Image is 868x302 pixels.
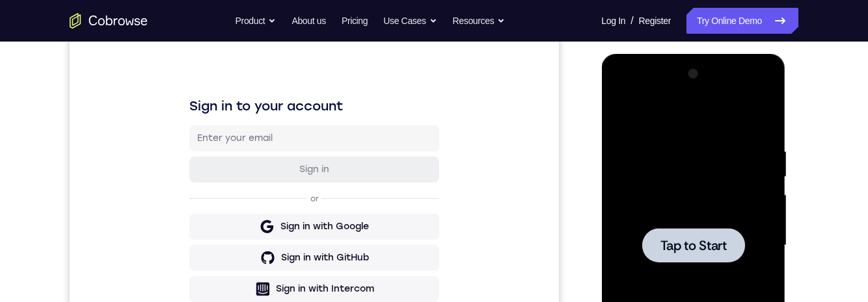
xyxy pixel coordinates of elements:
span: Tap to Start [59,185,125,198]
h1: Sign in to your account [120,89,370,107]
a: Log In [601,8,625,34]
button: Tap to Start [40,174,143,208]
div: Sign in with GitHub [211,244,299,257]
button: Sign in with GitHub [120,237,370,263]
button: Sign in with Intercom [120,268,370,294]
button: Sign in with Google [120,206,370,232]
a: Go to the home page [70,13,148,29]
a: Try Online Demo [686,8,798,34]
button: Resources [453,8,506,34]
button: Sign in [120,149,370,175]
input: Enter your email [128,124,362,137]
p: or [238,186,252,196]
button: Product [236,8,277,34]
div: Sign in with Google [211,212,299,225]
span: / [631,13,633,29]
button: Use Cases [383,8,437,34]
a: Pricing [342,8,368,34]
div: Sign in with Intercom [206,275,305,288]
a: Register [639,8,671,34]
a: About us [292,8,325,34]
